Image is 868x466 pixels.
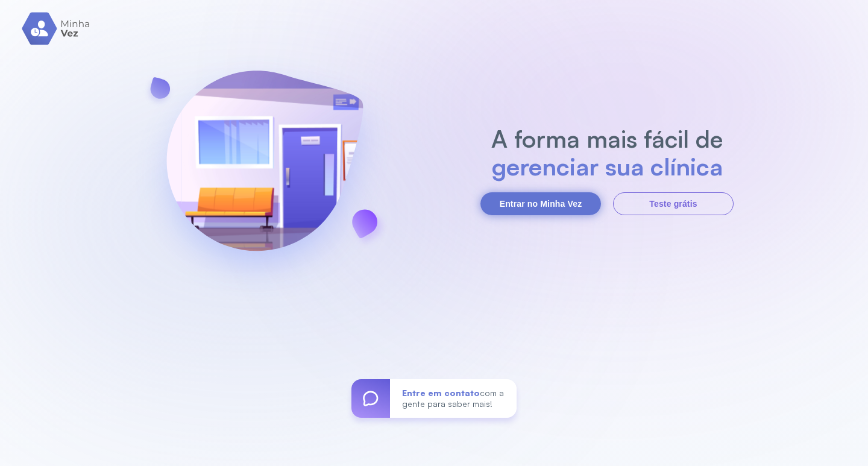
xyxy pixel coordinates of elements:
img: logo.svg [22,12,91,45]
button: Teste grátis [613,192,734,215]
div: com a gente para saber mais! [390,379,517,418]
h2: A forma mais fácil de [485,125,729,153]
h2: gerenciar sua clínica [485,153,729,180]
button: Entrar no Minha Vez [480,192,601,215]
img: banner-login.svg [134,39,395,301]
span: Entre em contato [402,388,480,398]
a: Entre em contatocom a gente para saber mais! [351,379,517,418]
